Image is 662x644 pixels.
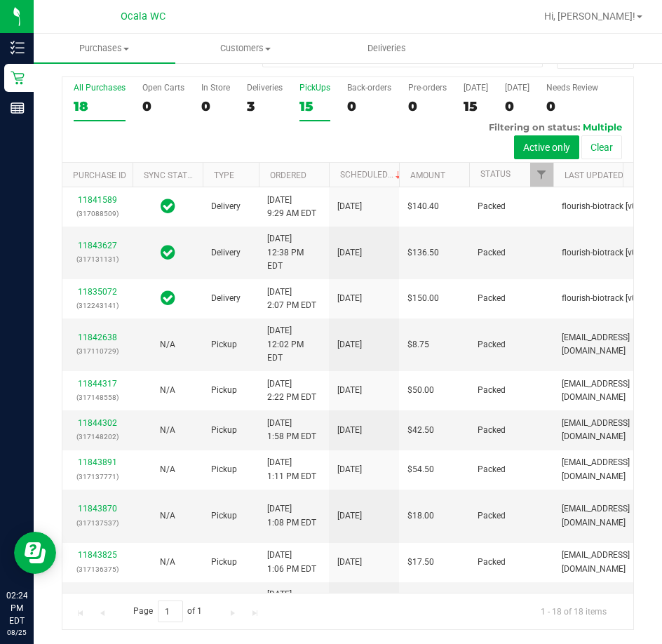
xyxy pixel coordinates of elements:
[349,42,425,55] span: Deliveries
[337,246,362,260] span: [DATE]
[337,463,362,476] span: [DATE]
[201,83,230,93] div: In Store
[175,34,317,63] a: Customers
[160,424,175,437] button: N/A
[347,83,391,93] div: Back-orders
[267,502,316,529] span: [DATE] 1:08 PM EDT
[160,340,175,349] span: Not Applicable
[299,98,330,114] div: 15
[160,509,175,523] button: N/A
[211,509,237,523] span: Pickup
[337,292,362,305] span: [DATE]
[34,34,175,63] a: Purchases
[478,556,506,569] span: Packed
[530,163,553,187] a: Filter
[78,241,117,250] a: 11843627
[11,41,25,55] inline-svg: Inventory
[71,516,124,530] p: (317137537)
[11,71,25,85] inline-svg: Retail
[144,170,198,180] a: Sync Status
[160,425,175,435] span: Not Applicable
[176,42,316,55] span: Customers
[6,589,27,627] p: 02:24 PM EDT
[478,246,506,260] span: Packed
[565,170,635,180] a: Last Updated By
[546,98,598,114] div: 0
[581,135,622,159] button: Clear
[464,83,488,93] div: [DATE]
[211,200,241,213] span: Delivery
[546,83,598,93] div: Needs Review
[478,384,506,397] span: Packed
[14,532,56,574] iframe: Resource center
[201,98,230,114] div: 0
[6,627,27,638] p: 08/25
[267,286,316,312] span: [DATE] 2:07 PM EDT
[407,338,429,351] span: $8.75
[211,338,237,351] span: Pickup
[71,299,124,312] p: (312243141)
[71,344,124,358] p: (317110729)
[267,417,316,443] span: [DATE] 1:58 PM EDT
[478,424,506,437] span: Packed
[211,556,237,569] span: Pickup
[514,135,579,159] button: Active only
[505,83,529,93] div: [DATE]
[160,338,175,351] button: N/A
[71,430,124,443] p: (317148202)
[158,601,183,622] input: 1
[267,232,320,273] span: [DATE] 12:38 PM EDT
[160,556,175,569] button: N/A
[407,509,434,523] span: $18.00
[74,98,126,114] div: 18
[78,287,117,297] a: 11835072
[407,292,439,305] span: $150.00
[478,292,506,305] span: Packed
[161,196,175,216] span: In Sync
[337,200,362,213] span: [DATE]
[408,83,447,93] div: Pre-orders
[407,246,439,260] span: $136.50
[160,464,175,474] span: Not Applicable
[71,563,124,576] p: (317136375)
[71,253,124,266] p: (317131131)
[407,556,434,569] span: $17.50
[247,83,283,93] div: Deliveries
[316,34,458,63] a: Deliveries
[478,509,506,523] span: Packed
[78,333,117,342] a: 11842638
[407,463,434,476] span: $54.50
[478,338,506,351] span: Packed
[121,11,165,22] span: Ocala WC
[160,463,175,476] button: N/A
[71,391,124,404] p: (317148558)
[214,170,234,180] a: Type
[160,557,175,567] span: Not Applicable
[78,550,117,560] a: 11843825
[407,200,439,213] span: $140.40
[562,246,653,260] span: flourish-biotrack [v0.1.0]
[562,292,653,305] span: flourish-biotrack [v0.1.0]
[408,98,447,114] div: 0
[267,324,320,365] span: [DATE] 12:02 PM EDT
[529,601,618,622] span: 1 - 18 of 18 items
[478,463,506,476] span: Packed
[299,83,330,93] div: PickUps
[407,384,434,397] span: $50.00
[160,511,175,521] span: Not Applicable
[34,42,175,55] span: Purchases
[74,83,126,93] div: All Purchases
[544,11,635,22] span: Hi, [PERSON_NAME]!
[337,424,362,437] span: [DATE]
[78,195,117,205] a: 11841589
[78,379,117,389] a: 11844317
[505,98,529,114] div: 0
[142,98,184,114] div: 0
[480,169,511,179] a: Status
[562,200,653,213] span: flourish-biotrack [v0.1.0]
[267,456,316,483] span: [DATE] 1:11 PM EDT
[464,98,488,114] div: 15
[270,170,306,180] a: Ordered
[160,384,175,397] button: N/A
[267,194,316,220] span: [DATE] 9:29 AM EDT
